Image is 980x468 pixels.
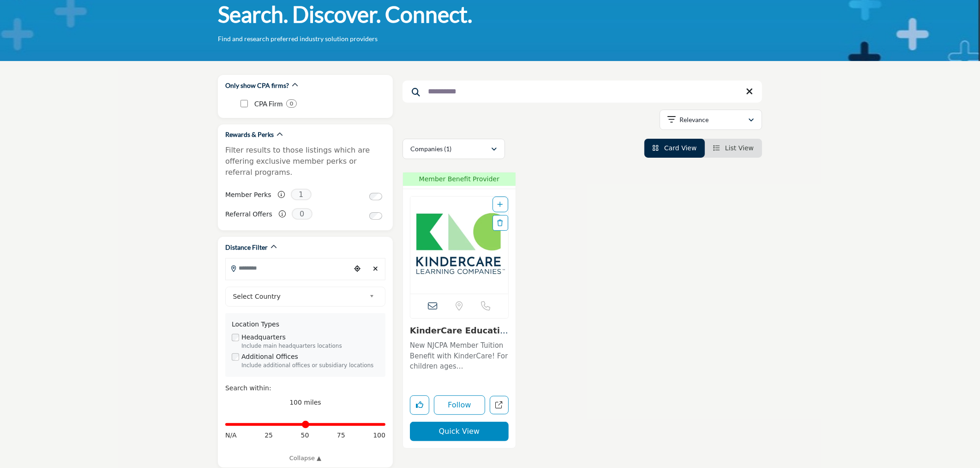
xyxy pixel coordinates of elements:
[241,333,286,342] label: Headquarters
[410,144,451,154] p: Companies (1)
[680,115,709,124] p: Relevance
[713,144,754,152] a: View List
[369,259,383,279] div: Clear search location
[232,320,379,329] div: Location Types
[225,145,385,178] p: Filter results to those listings which are offering exclusive member perks or referral programs.
[660,110,762,130] button: Relevance
[218,34,378,43] p: Find and research preferred industry solution providers
[490,396,509,415] a: Open kindercare in new tab
[291,189,312,200] span: 1
[406,174,513,184] span: Member Benefit Provider
[410,395,429,415] button: Like listing
[241,362,379,370] div: Include additional offices or subsidiary locations
[705,139,762,158] li: List View
[369,193,382,200] input: Switch to Member Perks
[289,399,321,406] span: 100 miles
[233,291,366,302] span: Select Country
[225,431,237,440] span: N/A
[290,100,293,107] b: 0
[725,144,754,152] span: List View
[434,395,485,415] button: Follow
[410,340,509,372] p: New NJCPA Member Tuition Benefit with KinderCare! For children ages [DEMOGRAPHIC_DATA] weeks to [...
[410,338,509,372] a: New NJCPA Member Tuition Benefit with KinderCare! For children ages [DEMOGRAPHIC_DATA] weeks to [...
[265,431,273,440] span: 25
[225,206,272,222] label: Referral Offers
[373,431,385,440] span: 100
[410,197,508,294] a: Open Listing in new tab
[225,81,289,90] h2: Only show CPA firms?
[301,431,309,440] span: 50
[410,326,509,336] h3: KinderCare Education at Work LLC
[225,130,274,139] h2: Rewards & Perks
[241,352,298,362] label: Additional Offices
[350,259,364,279] div: Choose your current location
[644,139,705,158] li: Card View
[241,342,379,351] div: Include main headquarters locations
[410,422,509,441] button: Quick View
[240,100,248,107] input: CPA Firm checkbox
[403,80,762,103] input: Search Keyword
[286,99,297,108] div: 0 Results For CPA Firm
[664,144,697,152] span: Card View
[403,139,505,159] button: Companies (1)
[292,208,313,220] span: 0
[254,99,283,109] p: CPA Firm: CPA Firm
[225,187,271,203] label: Member Perks
[225,454,385,463] a: Collapse ▲
[337,431,345,440] span: 75
[653,144,697,152] a: View Card
[225,243,268,252] h2: Distance Filter
[410,326,508,345] a: KinderCare Education...
[369,212,382,220] input: Switch to Referral Offers
[225,383,385,393] div: Search within:
[226,259,350,277] input: Search Location
[410,197,508,294] img: KinderCare Education at Work LLC
[498,201,503,208] a: Add To List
